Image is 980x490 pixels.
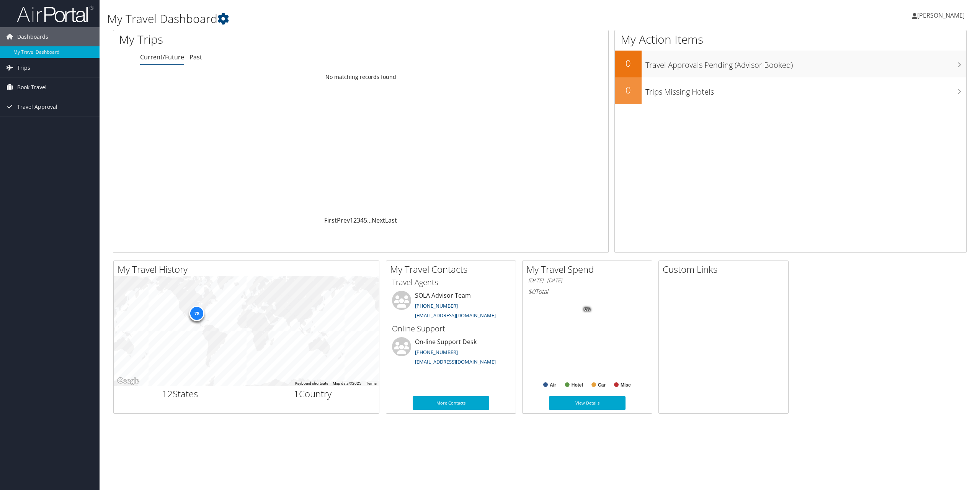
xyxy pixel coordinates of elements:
[17,78,47,97] span: Book Travel
[366,381,377,385] a: Terms (opens in new tab)
[615,77,966,104] a: 0Trips Missing Hotels
[645,83,966,97] h3: Trips Missing Hotels
[615,31,966,48] h1: My Action Items
[333,381,361,385] span: Map data ©2025
[388,337,514,369] li: On-line Support Desk
[17,27,48,46] span: Dashboards
[584,307,590,312] tspan: 0%
[413,396,489,410] a: More Contacts
[415,349,458,356] a: [PHONE_NUMBER]
[364,216,367,225] a: 5
[385,216,397,225] a: Last
[360,216,364,225] a: 4
[392,323,510,334] h3: Online Support
[549,396,626,410] a: View Details
[528,277,646,284] h6: [DATE] - [DATE]
[17,5,93,23] img: airportal-logo.png
[294,387,299,400] span: 1
[189,53,202,61] a: Past
[415,302,458,309] a: [PHONE_NUMBER]
[162,387,173,400] span: 12
[526,263,652,276] h2: My Travel Spend
[116,376,141,386] img: Google
[324,216,337,225] a: First
[598,382,606,388] text: Car
[367,216,372,225] span: …
[645,56,966,70] h3: Travel Approvals Pending (Advisor Booked)
[388,291,514,322] li: SOLA Advisor Team
[415,312,496,319] a: [EMAIL_ADDRESS][DOMAIN_NAME]
[116,376,141,386] a: Open this area in Google Maps (opens a new window)
[615,84,642,97] h2: 0
[392,277,510,288] h3: Travel Agents
[550,382,556,388] text: Air
[615,51,966,77] a: 0Travel Approvals Pending (Advisor Booked)
[528,287,535,296] span: $0
[337,216,350,225] a: Prev
[372,216,385,225] a: Next
[572,382,583,388] text: Hotel
[295,381,328,386] button: Keyboard shortcuts
[107,11,684,27] h1: My Travel Dashboard
[189,306,204,321] div: 78
[140,53,184,61] a: Current/Future
[415,358,496,365] a: [EMAIL_ADDRESS][DOMAIN_NAME]
[390,263,516,276] h2: My Travel Contacts
[917,11,965,20] span: [PERSON_NAME]
[621,382,631,388] text: Misc
[17,97,57,116] span: Travel Approval
[912,4,972,27] a: [PERSON_NAME]
[615,57,642,70] h2: 0
[119,387,241,400] h2: States
[528,287,646,296] h6: Total
[252,387,374,400] h2: Country
[17,58,30,77] span: Trips
[113,70,608,84] td: No matching records found
[119,31,396,48] h1: My Trips
[118,263,379,276] h2: My Travel History
[353,216,357,225] a: 2
[663,263,788,276] h2: Custom Links
[357,216,360,225] a: 3
[350,216,353,225] a: 1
